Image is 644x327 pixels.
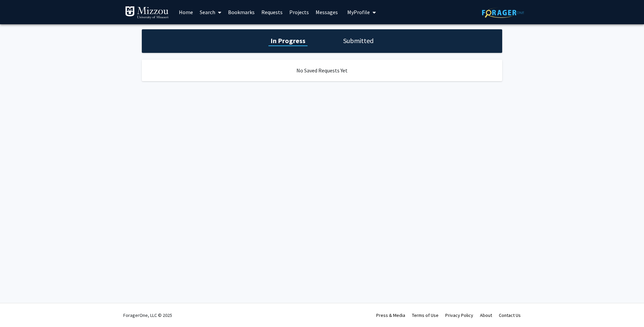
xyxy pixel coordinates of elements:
a: Terms of Use [412,312,439,318]
a: Search [196,0,225,24]
a: Messages [312,0,341,24]
a: Bookmarks [225,0,258,24]
h1: In Progress [268,36,308,45]
a: About [480,312,492,318]
div: No Saved Requests Yet [142,60,502,81]
a: Contact Us [499,312,521,318]
a: Requests [258,0,286,24]
div: ForagerOne, LLC © 2025 [123,303,172,327]
iframe: Chat [5,297,29,322]
a: Privacy Policy [445,312,473,318]
a: Home [175,0,196,24]
span: My Profile [347,9,370,15]
h1: Submitted [341,36,376,45]
a: Press & Media [376,312,405,318]
img: ForagerOne Logo [482,7,524,18]
img: University of Missouri Logo [125,6,169,20]
a: Projects [286,0,312,24]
